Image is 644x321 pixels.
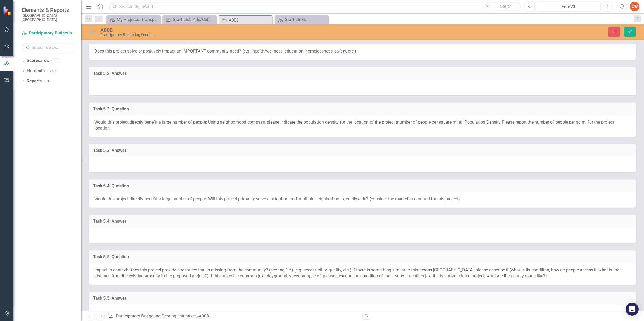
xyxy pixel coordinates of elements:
[229,17,271,23] div: A008
[285,16,327,23] div: Staff Links
[100,33,399,37] div: Participatory Budgeting Scoring
[93,254,632,259] h3: Task 5.5: Question
[199,313,209,319] div: A008
[164,16,215,23] a: Staff List: Arts/Culture
[93,148,632,153] h3: Task 5.3: Answer
[22,43,75,52] input: Search Below...
[492,3,519,10] button: Search
[27,58,49,64] a: Scorecards
[93,71,632,76] h3: Task 5.2: Answer
[89,27,98,36] img: Not Defined
[173,16,215,23] div: Staff List: Arts/Culture
[94,48,356,54] span: Does this project solve or positively impact an IMPORTANT community need? (e.g.: health/wellness,...
[108,313,358,319] div: » »
[116,313,176,319] a: Participatory Budgeting Scoring
[93,219,632,224] h3: Task 5.4: Answer
[44,79,53,83] div: 36
[27,78,42,84] a: Reports
[117,16,159,23] div: My Projects: Transportation
[22,30,75,36] a: Participatory Budgeting Scoring
[22,13,75,22] small: [GEOGRAPHIC_DATA], [GEOGRAPHIC_DATA]
[108,16,159,23] a: My Projects: Transportation
[630,2,639,11] button: CW
[93,296,632,301] h3: Task 5.5: Answer
[94,120,614,131] span: Would this project directly benefit a large number of people: Using neighborhood compass, please ...
[51,58,60,63] div: 1
[27,68,45,74] a: Elements
[93,184,632,189] h3: Task 5.4: Question
[500,4,512,8] span: Search
[93,107,632,111] h3: Task 5.3: Question
[276,16,327,23] a: Staff Links
[626,303,639,316] div: Open Intercom Messenger
[538,4,599,10] div: Feb-23
[3,6,12,16] img: ClearPoint Strategy
[94,196,460,201] span: Would this project directly benefit a large number of people: Will this project primarily serve a...
[94,267,619,279] span: Impact in context: Does this project provide a resource that is missing from the community? (scor...
[22,7,75,13] span: Elements & Reports
[178,313,197,319] a: Initiatives
[100,27,399,33] div: A008
[47,69,58,73] div: 266
[109,2,521,11] input: Search ClearPoint...
[536,2,601,11] button: Feb-23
